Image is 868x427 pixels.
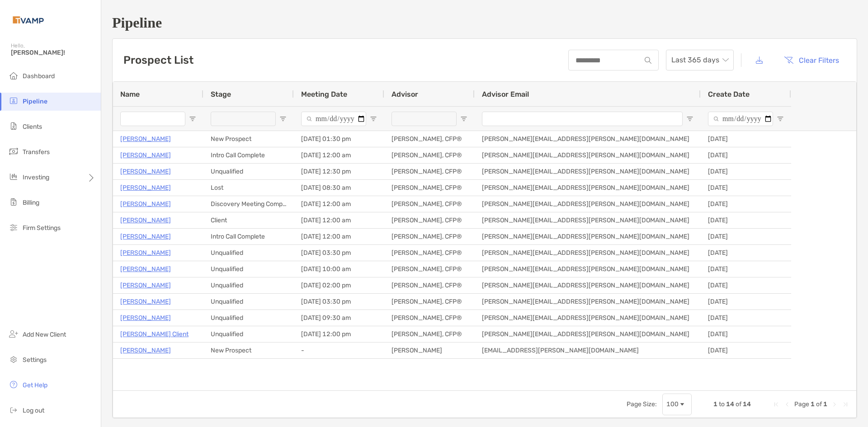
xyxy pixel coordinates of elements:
[120,112,185,126] input: Name Filter Input
[475,131,701,147] div: [PERSON_NAME][EMAIL_ADDRESS][PERSON_NAME][DOMAIN_NAME]
[123,54,193,66] h3: Prospect List
[842,401,849,408] div: Last Page
[701,212,791,228] div: [DATE]
[8,95,19,106] img: pipeline icon
[294,343,384,358] div: -
[482,90,529,99] span: Advisor Email
[627,400,657,408] div: Page Size:
[701,164,791,179] div: [DATE]
[794,400,809,408] span: Page
[384,212,475,228] div: [PERSON_NAME], CFP®
[23,407,44,414] span: Log out
[120,166,171,177] a: [PERSON_NAME]
[384,343,475,358] div: [PERSON_NAME]
[475,164,701,179] div: [PERSON_NAME][EMAIL_ADDRESS][PERSON_NAME][DOMAIN_NAME]
[384,277,475,293] div: [PERSON_NAME], CFP®
[23,174,49,181] span: Investing
[203,196,294,212] div: Discovery Meeting Complete
[294,245,384,261] div: [DATE] 03:30 pm
[645,57,651,64] img: input icon
[120,280,171,291] a: [PERSON_NAME]
[686,115,693,122] button: Open Filter Menu
[701,310,791,326] div: [DATE]
[8,379,19,390] img: get-help icon
[701,131,791,147] div: [DATE]
[701,261,791,277] div: [DATE]
[816,400,822,408] span: of
[384,164,475,179] div: [PERSON_NAME], CFP®
[475,212,701,228] div: [PERSON_NAME][EMAIL_ADDRESS][PERSON_NAME][DOMAIN_NAME]
[11,49,95,56] span: [PERSON_NAME]!
[8,354,19,365] img: settings icon
[831,401,838,408] div: Next Page
[823,400,827,408] span: 1
[475,180,701,196] div: [PERSON_NAME][EMAIL_ADDRESS][PERSON_NAME][DOMAIN_NAME]
[120,150,171,161] a: [PERSON_NAME]
[203,131,294,147] div: New Prospect
[294,310,384,326] div: [DATE] 09:30 am
[701,343,791,358] div: [DATE]
[475,294,701,310] div: [PERSON_NAME][EMAIL_ADDRESS][PERSON_NAME][DOMAIN_NAME]
[666,400,679,408] div: 100
[23,123,42,131] span: Clients
[773,401,780,408] div: First Page
[294,147,384,163] div: [DATE] 12:00 am
[475,326,701,342] div: [PERSON_NAME][EMAIL_ADDRESS][PERSON_NAME][DOMAIN_NAME]
[189,115,196,122] button: Open Filter Menu
[294,277,384,293] div: [DATE] 02:00 pm
[120,263,171,275] a: [PERSON_NAME]
[662,394,692,415] div: Page Size
[203,147,294,163] div: Intro Call Complete
[120,133,171,145] a: [PERSON_NAME]
[701,326,791,342] div: [DATE]
[120,231,171,242] a: [PERSON_NAME]
[112,14,857,31] h1: Pipeline
[211,90,231,99] span: Stage
[120,296,171,307] a: [PERSON_NAME]
[8,222,19,233] img: firm-settings icon
[120,345,171,356] a: [PERSON_NAME]
[8,70,19,81] img: dashboard icon
[120,215,171,226] a: [PERSON_NAME]
[279,115,287,122] button: Open Filter Menu
[384,196,475,212] div: [PERSON_NAME], CFP®
[203,245,294,261] div: Unqualified
[384,229,475,244] div: [PERSON_NAME], CFP®
[475,343,701,358] div: [EMAIL_ADDRESS][PERSON_NAME][DOMAIN_NAME]
[743,400,751,408] span: 14
[701,196,791,212] div: [DATE]
[120,312,171,324] a: [PERSON_NAME]
[713,400,717,408] span: 1
[701,180,791,196] div: [DATE]
[384,326,475,342] div: [PERSON_NAME], CFP®
[384,261,475,277] div: [PERSON_NAME], CFP®
[203,261,294,277] div: Unqualified
[475,147,701,163] div: [PERSON_NAME][EMAIL_ADDRESS][PERSON_NAME][DOMAIN_NAME]
[294,212,384,228] div: [DATE] 12:00 am
[701,294,791,310] div: [DATE]
[8,171,19,182] img: investing icon
[726,400,734,408] span: 14
[23,72,55,80] span: Dashboard
[301,112,366,126] input: Meeting Date Filter Input
[294,326,384,342] div: [DATE] 12:00 pm
[120,328,189,340] a: [PERSON_NAME] Client
[811,400,815,408] span: 1
[475,277,701,293] div: [PERSON_NAME][EMAIL_ADDRESS][PERSON_NAME][DOMAIN_NAME]
[120,182,171,193] a: [PERSON_NAME]
[120,198,171,210] a: [PERSON_NAME]
[482,112,683,126] input: Advisor Email Filter Input
[8,404,19,415] img: logout icon
[120,247,171,258] p: [PERSON_NAME]
[708,112,773,126] input: Create Date Filter Input
[701,245,791,261] div: [DATE]
[294,180,384,196] div: [DATE] 08:30 am
[384,245,475,261] div: [PERSON_NAME], CFP®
